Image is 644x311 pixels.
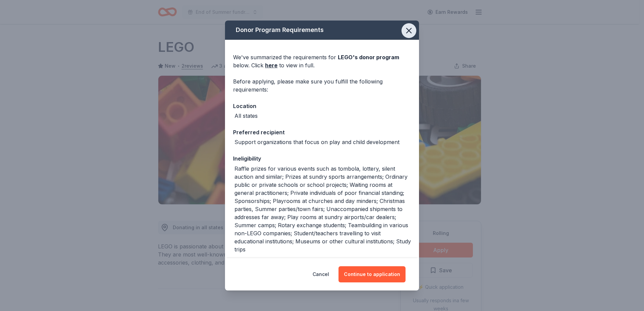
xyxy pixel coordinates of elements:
[265,61,278,69] a: here
[233,154,411,163] div: Ineligibility
[233,128,411,137] div: Preferred recipient
[338,54,399,61] span: LEGO 's donor program
[233,102,411,110] div: Location
[313,266,329,282] button: Cancel
[339,266,406,282] button: Continue to application
[234,165,411,253] div: Raffle prizes for various events such as tombola, lottery, silent auction and similar; Prizes at ...
[234,138,399,146] div: Support organizations that focus on play and child development
[233,77,411,94] div: Before applying, please make sure you fulfill the following requirements:
[225,21,419,40] div: Donor Program Requirements
[233,53,411,69] div: We've summarized the requirements for below. Click to view in full.
[234,112,258,120] div: All states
